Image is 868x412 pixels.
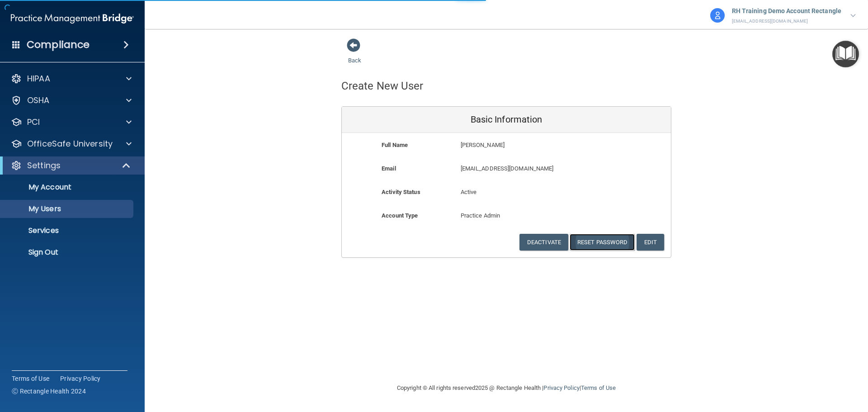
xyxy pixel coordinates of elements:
a: Terms of Use [581,384,616,391]
p: PCI [27,117,40,128]
a: Settings [11,160,131,171]
p: Practice Admin [461,210,552,221]
p: RH Training Demo Account Rectangle [732,5,841,17]
iframe: To enrich screen reader interactions, please activate Accessibility in Grammarly extension settings [823,350,857,384]
button: Deactivate [519,234,568,251]
img: arrow-down.227dba2b.svg [850,14,856,17]
p: [PERSON_NAME] [461,140,605,151]
b: Full Name [382,142,408,148]
div: Basic Information [342,107,671,133]
h4: Compliance [27,38,90,51]
b: Account Type [382,212,418,219]
p: Sign Out [6,248,129,257]
button: Open Resource Center [832,41,859,67]
p: Settings [27,160,61,171]
button: Edit [637,234,664,251]
p: [EMAIL_ADDRESS][DOMAIN_NAME] [461,163,605,174]
a: Terms of Use [12,374,49,383]
span: Ⓒ Rectangle Health 2024 [12,387,86,396]
button: Reset Password [570,234,635,251]
p: OfficeSafe University [27,138,113,149]
p: My Users [6,204,129,213]
a: PCI [11,117,132,128]
p: OSHA [27,95,50,106]
img: avatar.17b06cb7.svg [710,8,725,23]
a: OfficeSafe University [11,138,132,149]
p: Active [461,187,552,198]
p: [EMAIL_ADDRESS][DOMAIN_NAME] [732,17,841,25]
b: Activity Status [382,189,420,195]
b: Email [382,165,396,172]
p: My Account [6,183,129,192]
a: Privacy Policy [60,374,101,383]
a: HIPAA [11,73,132,84]
img: PMB logo [11,9,134,28]
h4: Create New User [341,80,424,92]
div: Copyright © All rights reserved 2025 @ Rectangle Health | | [341,374,671,403]
p: Services [6,226,129,235]
a: Privacy Policy [543,384,579,391]
a: OSHA [11,95,132,106]
p: HIPAA [27,73,50,84]
a: Back [348,46,361,64]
